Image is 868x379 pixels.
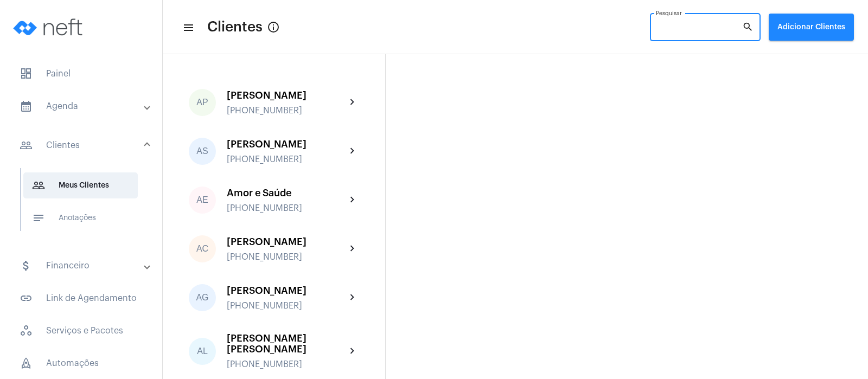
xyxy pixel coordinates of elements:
mat-icon: chevron_right [346,145,359,158]
mat-icon: chevron_right [346,194,359,207]
div: [PHONE_NUMBER] [227,359,346,369]
div: [PHONE_NUMBER] [227,301,346,311]
div: AP [189,89,216,116]
div: [PHONE_NUMBER] [227,252,346,262]
mat-icon: chevron_right [346,345,359,358]
span: Link de Agendamento [11,285,151,311]
div: AG [189,284,216,311]
span: Anotações [23,205,138,231]
div: [PERSON_NAME] [227,139,346,150]
div: AC [189,235,216,262]
span: sidenav icon [20,357,33,370]
mat-icon: sidenav icon [20,139,33,152]
span: sidenav icon [20,67,33,80]
mat-panel-title: Clientes [20,139,145,152]
span: Meus Clientes [23,172,138,198]
div: AE [189,187,216,214]
span: Adicionar Clientes [777,23,845,31]
mat-expansion-panel-header: sidenav iconClientes [7,128,162,163]
div: [PERSON_NAME] [227,285,346,296]
mat-icon: sidenav icon [182,21,193,34]
input: Pesquisar [656,25,742,34]
div: [PHONE_NUMBER] [227,155,346,164]
mat-panel-title: Financeiro [20,259,145,272]
mat-icon: sidenav icon [32,179,45,192]
span: Automações [11,350,151,376]
mat-icon: chevron_right [346,96,359,109]
button: Button that displays a tooltip when focused or hovered over [263,16,284,38]
div: [PERSON_NAME] [PERSON_NAME] [227,333,346,355]
mat-icon: sidenav icon [20,259,33,272]
div: [PHONE_NUMBER] [227,106,346,115]
div: [PERSON_NAME] [227,90,346,101]
div: sidenav iconClientes [7,163,162,246]
mat-icon: sidenav icon [20,292,33,305]
mat-icon: Button that displays a tooltip when focused or hovered over [267,21,280,34]
mat-expansion-panel-header: sidenav iconFinanceiro [7,253,162,279]
mat-icon: chevron_right [346,291,359,304]
img: logo-neft-novo-2.png [9,5,90,49]
mat-icon: search [742,21,755,34]
span: Clientes [207,18,263,36]
mat-expansion-panel-header: sidenav iconAgenda [7,93,162,119]
button: Adicionar Clientes [769,14,854,41]
div: AL [189,338,216,365]
mat-icon: sidenav icon [20,100,33,113]
div: Amor e Saúde [227,188,346,198]
span: Serviços e Pacotes [11,318,151,344]
span: sidenav icon [20,324,33,337]
mat-icon: chevron_right [346,242,359,255]
div: AS [189,138,216,165]
span: Painel [11,61,151,87]
div: [PERSON_NAME] [227,236,346,247]
mat-panel-title: Agenda [20,100,145,113]
mat-icon: sidenav icon [32,211,45,224]
div: [PHONE_NUMBER] [227,203,346,213]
